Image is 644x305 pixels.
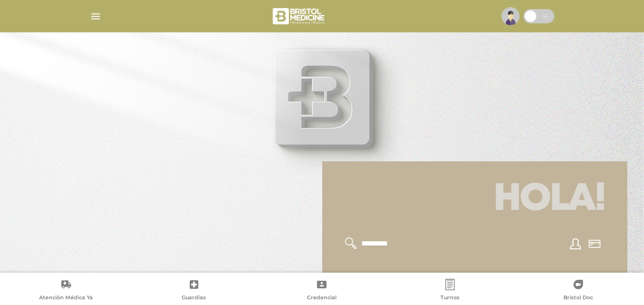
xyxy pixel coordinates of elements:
[271,5,328,28] img: bristol-medicine-blanco.png
[130,279,258,303] a: Guardias
[90,10,102,22] img: Cober_menu-lines-white.svg
[440,294,460,303] span: Turnos
[514,279,642,303] a: Bristol Doc
[334,173,616,226] h1: Hola!
[39,294,93,303] span: Atención Médica Ya
[307,294,337,303] span: Credencial
[501,7,520,25] img: profile-placeholder.svg
[182,294,206,303] span: Guardias
[258,279,386,303] a: Credencial
[563,294,593,303] span: Bristol Doc
[2,279,130,303] a: Atención Médica Ya
[386,279,514,303] a: Turnos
